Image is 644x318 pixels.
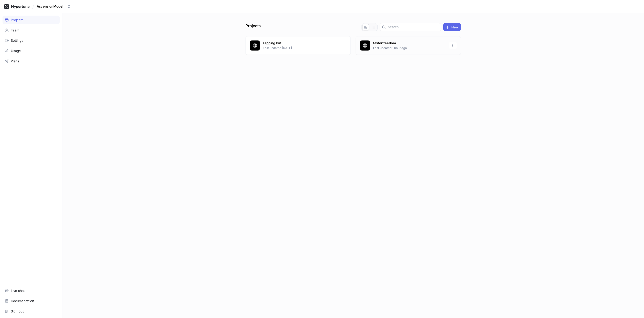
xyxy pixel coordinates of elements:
div: Team [11,28,19,32]
div: Documentation [11,299,34,303]
div: Sign out [11,309,24,313]
span: New [451,26,459,29]
a: Documentation [3,297,60,305]
div: Projects [11,18,23,22]
button: New [443,23,461,31]
div: AscensionModel [37,4,63,9]
p: Last updated 1 hour ago [373,46,446,50]
p: Flipping Dirt [263,41,336,46]
p: fasterfreedom [373,41,446,46]
a: Projects [3,16,60,24]
p: Projects [246,23,261,31]
div: Plans [11,59,19,63]
button: AscensionModel [35,2,73,11]
a: Plans [3,57,60,65]
div: Live chat [11,289,25,293]
input: Search... [388,25,439,30]
a: Settings [3,36,60,45]
div: Usage [11,49,21,53]
div: Settings [11,38,23,42]
a: Usage [3,47,60,55]
p: Last updated [DATE] [263,46,336,50]
a: Team [3,26,60,34]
